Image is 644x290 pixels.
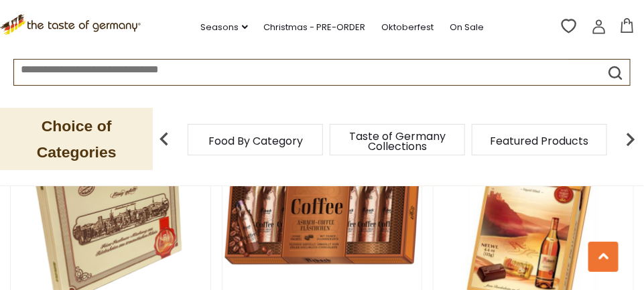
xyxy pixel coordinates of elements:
[344,131,451,151] a: Taste of Germany Collections
[617,126,644,153] img: next arrow
[201,20,248,35] a: Seasons
[151,126,178,153] img: previous arrow
[208,136,303,146] a: Food By Category
[491,136,589,146] a: Featured Products
[450,20,485,35] a: On Sale
[382,20,434,35] a: Oktoberfest
[264,20,366,35] a: Christmas - PRE-ORDER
